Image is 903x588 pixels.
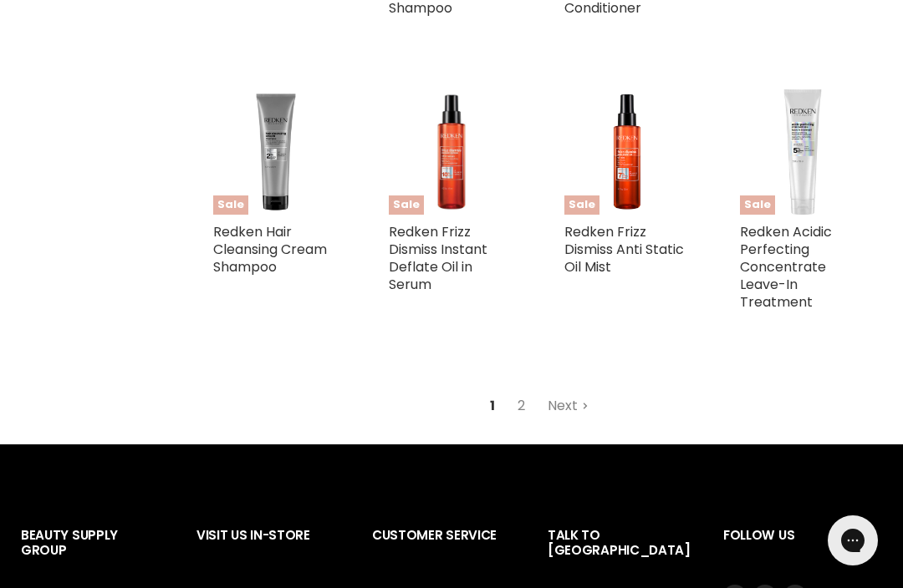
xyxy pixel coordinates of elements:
span: Sale [564,195,599,215]
a: Redken Frizz Dismiss Anti Static Oil Mist Sale [564,89,690,215]
a: Redken Frizz Dismiss Instant Deflate Oil in Serum [389,222,487,294]
iframe: Gorgias live chat messenger [819,509,886,571]
img: Redken Hair Cleansing Cream Shampoo [213,89,339,215]
a: Redken Hair Cleansing Cream Shampoo [213,222,327,276]
img: Redken Frizz Dismiss Instant Deflate Oil in Serum [407,89,495,215]
a: Redken Acidic Perfecting Concentrate Leave-In Treatment [740,222,832,312]
img: Redken Frizz Dismiss Anti Static Oil Mist [564,89,690,215]
img: Redken Acidic Perfecting Concentrate Leave-In Treatment [740,89,865,215]
a: 2 [508,391,534,421]
span: 1 [481,391,504,421]
span: Sale [213,195,248,215]
a: Redken Frizz Dismiss Instant Deflate Oil in Serum Sale [389,89,514,215]
a: Redken Hair Cleansing Cream Shampoo Redken Hair Cleansing Cream Shampoo Sale [213,89,339,215]
a: Next [538,391,598,421]
a: Redken Acidic Perfecting Concentrate Leave-In Treatment Sale [740,89,865,215]
span: Sale [389,195,424,215]
h2: Customer Service [372,514,514,584]
span: Sale [740,195,775,215]
h2: Follow us [723,514,882,584]
a: Redken Frizz Dismiss Anti Static Oil Mist [564,222,684,276]
h2: Visit Us In-Store [196,514,339,584]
